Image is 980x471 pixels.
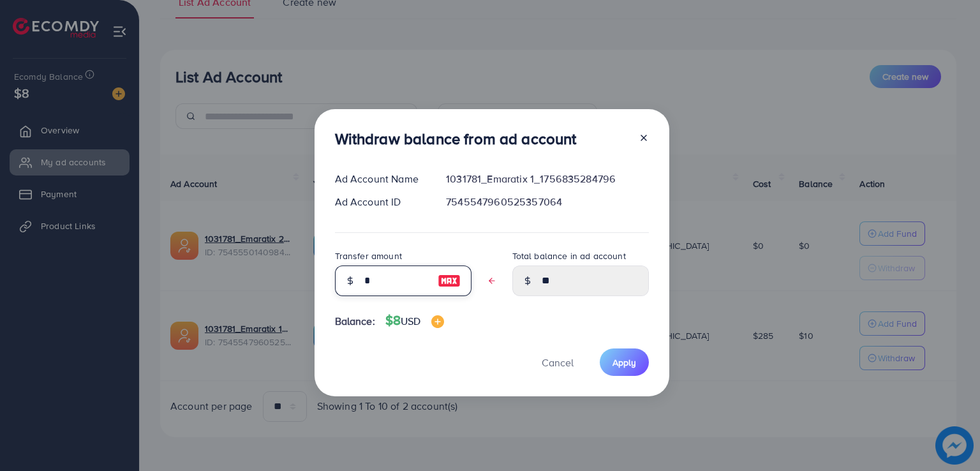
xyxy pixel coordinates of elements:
[325,172,436,186] div: Ad Account Name
[431,315,444,328] img: image
[612,356,636,369] span: Apply
[436,195,658,209] div: 7545547960525357064
[512,250,626,262] label: Total balance in ad account
[335,314,375,329] span: Balance:
[436,172,658,186] div: 1031781_Emaratix 1_1756835284796
[438,273,461,288] img: image
[600,348,649,376] button: Apply
[385,313,444,329] h4: $8
[542,355,574,370] span: Cancel
[335,250,402,262] label: Transfer amount
[335,130,577,148] h3: Withdraw balance from ad account
[526,348,590,376] button: Cancel
[325,195,436,209] div: Ad Account ID
[401,314,420,328] span: USD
